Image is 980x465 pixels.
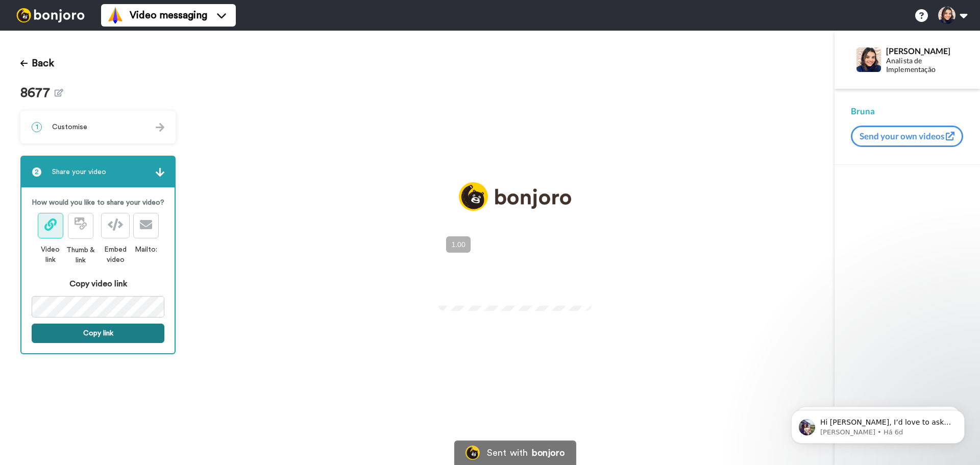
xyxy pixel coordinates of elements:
img: arrow.svg [156,123,164,132]
img: bj-logo-header-white.svg [12,8,89,22]
div: Copy video link [32,278,164,290]
div: Bruna [851,105,964,117]
div: 1Customise [20,111,176,143]
span: Video messaging [130,8,207,22]
span: 1 [32,122,42,132]
button: Back [20,51,54,76]
div: Sent with [487,448,528,457]
span: 2 [32,167,42,177]
p: How would you like to share your video? [32,198,164,208]
img: logo_full.png [459,182,571,211]
img: Profile Image [856,47,881,72]
div: Video link [37,244,64,265]
div: Thumb & link [63,245,97,265]
span: Share your video [52,167,106,177]
div: Embed video [97,244,133,265]
img: vm-color.svg [107,7,124,23]
img: arrow.svg [156,168,164,177]
a: Bonjoro LogoSent withbonjoro [454,440,576,465]
div: bonjoro [532,448,565,457]
img: Bonjoro Logo [465,446,480,460]
div: Mailto: [133,244,159,255]
div: [PERSON_NAME] [886,46,963,56]
iframe: Intercom notifications mensagem [776,388,980,460]
button: Copy link [32,324,164,343]
button: Send your own videos [851,126,963,147]
img: Full screen [572,287,582,297]
div: Analista de Implementação [886,57,963,74]
span: Customise [52,122,87,132]
span: 8677 [20,86,55,101]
